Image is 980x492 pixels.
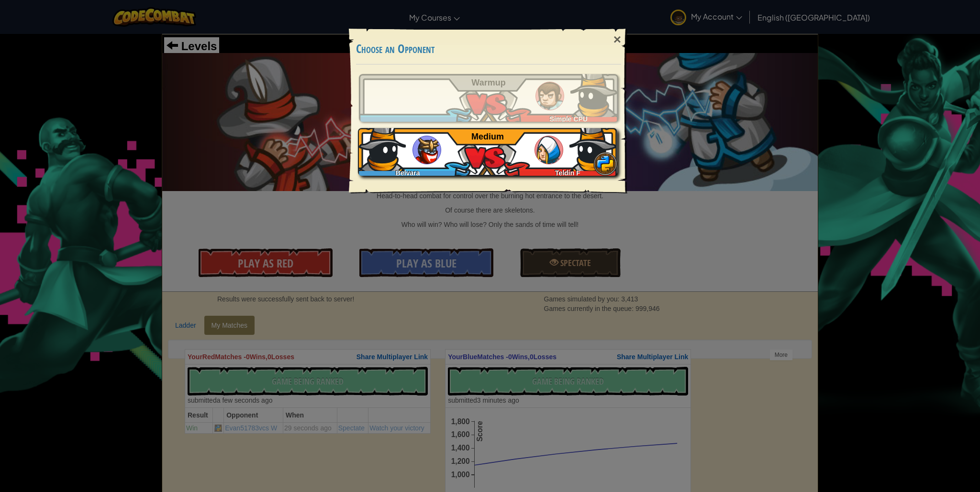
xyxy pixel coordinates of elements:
span: Simple CPU [550,115,588,123]
img: humans_ladder_tutorial.png [535,82,564,110]
h3: Choose an Opponent [356,43,621,55]
span: Belvara [396,169,420,177]
img: wo3nMMuhJDhs6VRVMUGV+bKwDm4oxxTYZ8zduIt+4vHwOXXLRhXTJhS3U19dnJn2GEYeqsiPVgHuCoVGYDDG1VhCrrv8DI9wG... [358,123,406,171]
a: BelvaraTeldin F [359,128,618,176]
img: humans_ladder_medium.png [535,136,563,164]
img: wo3nMMuhJDhs6VRVMUGV+bKwDm4oxxTYZ8zduIt+4vHwOXXLRhXTJhS3U19dnJn2GEYeqsiPVgHuCoVGYDDG1VhCrrv8DI9wG... [570,69,618,117]
img: wo3nMMuhJDhs6VRVMUGV+bKwDm4oxxTYZ8zduIt+4vHwOXXLRhXTJhS3U19dnJn2GEYeqsiPVgHuCoVGYDDG1VhCrrv8DI9wG... [569,123,617,171]
img: ogres_ladder_medium.png [412,136,441,164]
div: × [606,26,628,53]
a: Simple CPU [359,74,618,122]
span: Medium [471,132,504,141]
span: Warmup [471,78,505,87]
span: Teldin F [555,169,580,177]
